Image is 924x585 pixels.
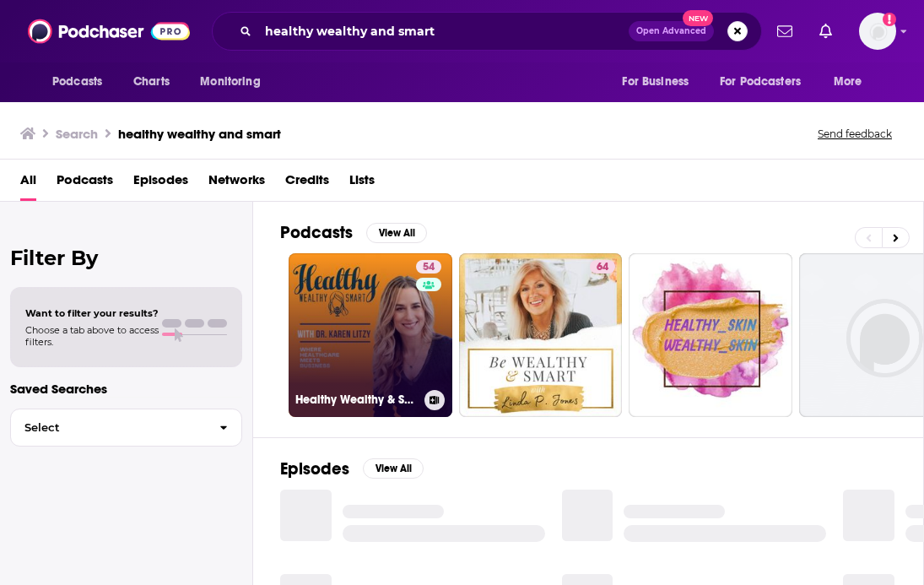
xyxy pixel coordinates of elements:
a: Lists [349,166,375,201]
a: 54 [416,260,441,274]
span: Select [11,422,206,433]
a: Credits [285,166,329,201]
span: Monitoring [200,70,260,94]
button: View All [366,223,427,243]
h3: Healthy Wealthy & Smart [295,393,418,407]
button: open menu [41,66,124,98]
h2: Podcasts [280,222,353,243]
img: Podchaser - Follow, Share and Rate Podcasts [28,15,190,47]
p: Saved Searches [10,381,242,397]
span: Choose a tab above to access filters. [25,324,159,348]
a: All [20,166,36,201]
input: Search podcasts, credits, & more... [258,18,629,45]
img: User Profile [859,13,896,50]
a: Show notifications dropdown [813,17,839,46]
span: 54 [423,259,435,276]
span: Logged in as CommsPodchaser [859,13,896,50]
button: open menu [610,66,710,98]
h3: healthy wealthy and smart [118,126,281,142]
span: Open Advanced [636,27,706,35]
span: Charts [133,70,170,94]
a: Charts [122,66,180,98]
div: Search podcasts, credits, & more... [212,12,762,51]
span: For Podcasters [720,70,801,94]
span: Podcasts [52,70,102,94]
a: Show notifications dropdown [770,17,799,46]
button: open menu [709,66,825,98]
a: 54Healthy Wealthy & Smart [289,253,452,417]
h2: Episodes [280,458,349,479]
span: Want to filter your results? [25,307,159,319]
button: Select [10,409,242,447]
span: For Business [622,70,689,94]
span: More [834,70,862,94]
span: New [683,10,713,26]
a: Episodes [133,166,188,201]
a: EpisodesView All [280,458,424,479]
a: Networks [208,166,265,201]
button: Open AdvancedNew [629,21,714,41]
h2: Filter By [10,246,242,270]
button: Show profile menu [859,13,896,50]
a: 64 [590,260,615,274]
button: open menu [188,66,282,98]
a: PodcastsView All [280,222,427,243]
svg: Add a profile image [883,13,896,26]
a: 64 [459,253,623,417]
h3: Search [56,126,98,142]
button: open menu [822,66,883,98]
button: Send feedback [813,127,897,141]
button: View All [363,458,424,479]
a: Podcasts [57,166,113,201]
span: 64 [597,259,608,276]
